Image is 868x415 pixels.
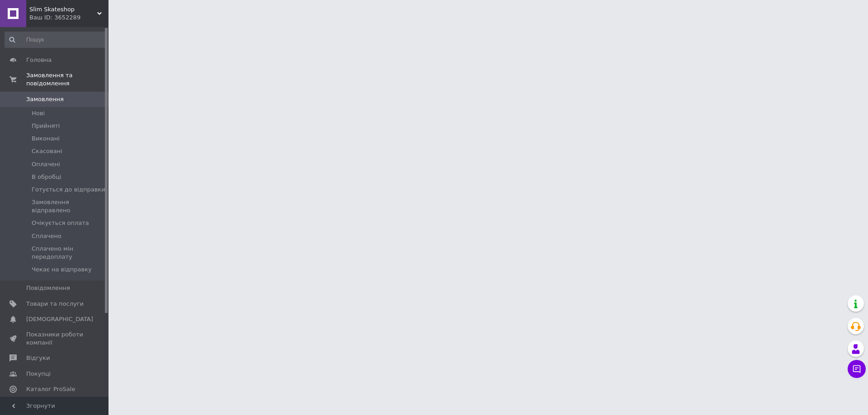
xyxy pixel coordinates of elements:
[32,266,92,274] span: Чекає на відправку
[26,385,75,393] span: Каталог ProSale
[26,71,108,88] span: Замовлення та повідомлення
[32,198,106,214] span: Замовлення відправлено
[26,354,50,362] span: Відгуки
[26,56,52,64] span: Головна
[32,135,60,143] span: Виконані
[32,109,45,117] span: Нові
[26,284,70,292] span: Повідомлення
[32,147,62,155] span: Скасовані
[29,14,108,22] div: Ваш ID: 3652289
[32,173,61,181] span: В обробці
[26,95,64,103] span: Замовлення
[32,219,89,227] span: Очікується оплата
[26,370,51,378] span: Покупці
[32,160,60,168] span: Оплачені
[32,186,105,194] span: Готується до відправки
[29,5,97,14] span: Slim Skateshop
[32,245,106,261] span: Сплачено мін передоплату
[26,331,84,347] span: Показники роботи компанії
[32,232,61,240] span: Сплачено
[32,122,60,130] span: Прийняті
[5,32,107,48] input: Пошук
[26,300,84,308] span: Товари та послуги
[848,360,866,378] button: Чат з покупцем
[26,315,93,323] span: [DEMOGRAPHIC_DATA]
